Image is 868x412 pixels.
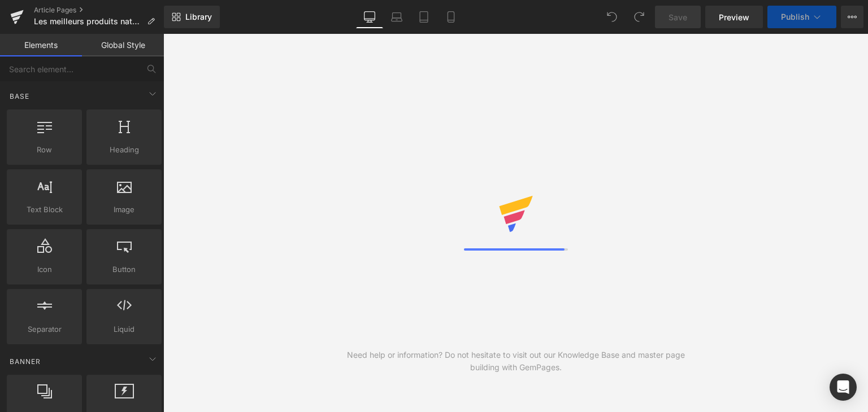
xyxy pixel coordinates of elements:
span: Banner [8,356,42,367]
span: Button [90,264,158,275]
a: New Library [164,6,220,28]
div: Open Intercom Messenger [830,374,857,401]
span: Text Block [10,204,79,216]
span: Publish [781,12,809,21]
button: Redo [628,6,650,28]
span: Base [8,91,31,102]
span: Library [185,12,212,22]
span: Preview [719,11,749,23]
span: Icon [10,264,79,275]
span: Save [669,11,687,23]
span: Separator [10,323,79,335]
span: Image [90,204,158,216]
a: Tablet [410,6,437,28]
button: Undo [601,6,623,28]
a: Article Pages [34,6,164,15]
div: Need help or information? Do not hesitate to visit out our Knowledge Base and master page buildin... [340,349,692,374]
span: Liquid [90,323,158,335]
span: Heading [90,144,158,156]
a: Preview [705,6,763,28]
a: Desktop [356,6,383,28]
span: Row [10,144,79,156]
button: Publish [767,6,836,28]
a: Global Style [82,34,164,56]
a: Mobile [437,6,465,28]
span: Les meilleurs produits naturels pour cheveux ondulés et bouclés [34,17,142,26]
button: More [841,6,863,28]
a: Laptop [383,6,410,28]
